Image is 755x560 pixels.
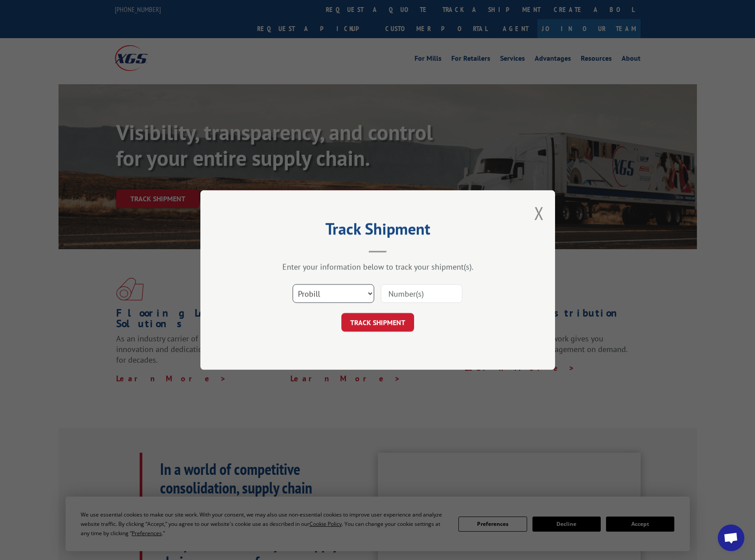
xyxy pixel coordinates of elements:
[381,284,462,303] input: Number(s)
[245,223,511,239] h2: Track Shipment
[718,525,744,551] div: Open chat
[341,313,414,332] button: TRACK SHIPMENT
[534,201,544,225] button: Close modal
[245,262,511,272] div: Enter your information below to track your shipment(s).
